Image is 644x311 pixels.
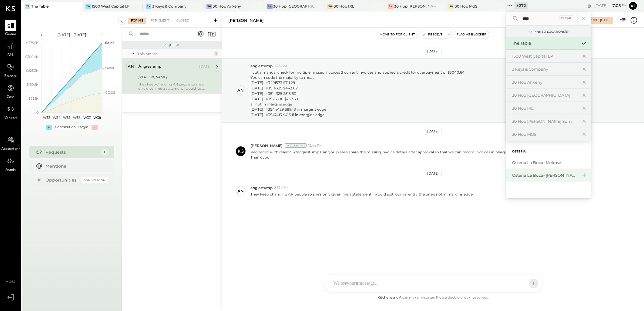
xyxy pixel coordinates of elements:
a: Accountant [0,134,21,152]
div: This Month [137,51,212,56]
div: + [46,125,52,130]
span: Cash [7,95,15,100]
a: Queue [0,20,21,37]
div: [DATE] 3547413 $413.11 in margins edge [250,112,465,118]
div: 30 Hop [PERSON_NAME] Summit [512,119,578,124]
div: 3H [206,4,212,9]
div: 30 Hop IRL [512,105,578,111]
div: [DATE] 3526508 $237.60 [250,96,465,102]
div: + 272 [515,2,528,9]
div: [PERSON_NAME] [138,74,209,80]
span: Accountant [2,146,20,152]
p: Reopened with reason: @angiestump Can you please share the missing invoice details after approval... [250,149,519,160]
text: $150.2K [26,82,39,87]
div: 30 Hop Ankeny [512,79,578,85]
div: Mentions [46,163,105,169]
div: [DATE] [600,18,610,22]
span: 12:44 PM [308,143,323,148]
span: Vendors [4,115,17,121]
div: For Client [148,18,172,24]
label: Osteria [512,150,526,154]
div: [DATE] 3491573 $711.29 [250,80,465,85]
div: [DATE] [199,64,211,69]
div: angiestump [138,64,161,70]
div: The Table [512,40,578,46]
text: W37 [83,115,91,120]
span: Queue [5,32,16,37]
span: angiestump [250,185,273,190]
span: P&L [7,53,14,58]
div: 30 Hop Ankeny [213,4,241,9]
div: Clear [560,15,574,21]
div: all not in margins edge [250,102,465,107]
div: 30 Hop [GEOGRAPHIC_DATA] [512,92,578,98]
div: Opportunities [46,177,78,183]
div: Pinned Locations ( 8 ) [534,30,569,34]
div: Requests [125,43,219,47]
div: The Table [31,4,49,9]
span: # [266,107,268,112]
div: 3H [388,4,394,9]
span: Admin [5,167,16,173]
a: Balance [0,62,21,79]
span: 2:53 AM [274,186,287,190]
a: Admin [0,155,21,173]
div: Contribution Margin [55,125,89,130]
div: [DATE] [594,3,627,8]
div: They keep changing AR people so she's only given me a statement I would just journal entry the on... [138,82,211,91]
div: [PERSON_NAME] [228,18,264,23]
div: [DATE] 3514325 $515.60 [250,91,465,96]
span: # [266,113,268,117]
div: copy link [587,2,593,9]
button: Flag as Blocker [454,31,489,38]
span: # [266,86,268,90]
div: TT [25,4,30,9]
div: 30 Hop [GEOGRAPHIC_DATA] [273,4,316,9]
div: [DATE] 3544429 $89.18 in margins edge [250,107,465,112]
text: $75.1K [29,96,39,101]
text: $300.4K [25,55,39,59]
button: Aj [628,1,638,11]
div: 3K [146,4,151,9]
text: W36 [73,115,81,120]
div: For Me [584,18,598,23]
text: $375.5K [26,41,39,45]
span: # [266,97,268,101]
span: angiestump [250,63,273,69]
text: W33 [43,115,50,120]
div: 1W [86,4,91,9]
button: Resolve [420,31,445,38]
div: [DATE] [425,170,442,177]
div: Requests [46,149,98,155]
text: W35 [63,115,70,120]
div: [DATE] 3514325 $443.82 [250,85,465,91]
div: 1 [101,149,108,156]
div: You can code the majority to meat [250,75,465,80]
text: 0 [36,110,39,115]
div: - [92,125,98,130]
div: 1 [214,51,219,56]
text: W38 [93,115,101,120]
div: [DATE] [425,128,442,135]
div: 1500 West Capital LP [92,4,130,9]
div: an [238,188,244,194]
div: Closed [173,18,192,24]
div: Coming Soon [81,177,108,183]
div: Osteria La Buca- [PERSON_NAME][GEOGRAPHIC_DATA] [512,172,578,178]
div: 3 Keys & Company [512,66,578,72]
p: They keep changing AR people so she's only given me a statement I would just journal entry the on... [250,192,473,197]
div: 30 Hop MGS [512,132,578,137]
span: # [266,92,268,96]
div: 3 Keys & Company [152,4,186,9]
text: Sales [105,41,114,45]
span: 4:25 AM [274,64,287,69]
text: COGS [105,90,115,95]
p: I cut a manual check for multiple missed invoices 2 current invoices and applied a credit for ove... [250,70,465,118]
div: 1500 West Capital LP [512,53,578,59]
div: For Me [128,18,146,24]
span: [PERSON_NAME] [250,143,283,148]
div: 30 Hop IRL [334,4,354,9]
span: # [266,81,268,85]
div: an [238,88,244,93]
div: 3H [448,4,454,9]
